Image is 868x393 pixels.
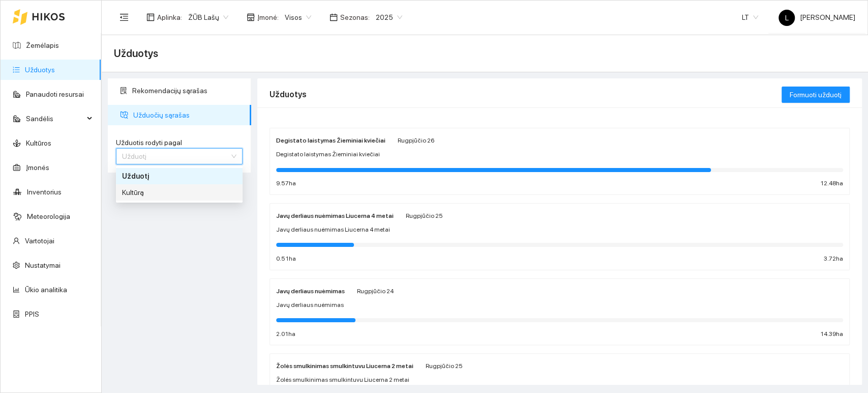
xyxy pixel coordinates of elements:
span: Užduotį [122,172,149,180]
strong: Javų derliaus nuėmimas Liucerna 4 metai [276,212,394,219]
span: Rugpjūčio 26 [398,137,434,144]
a: Meteorologija [27,212,70,220]
a: Ūkio analitika [25,286,67,294]
a: Nustatymai [25,261,61,269]
span: solution [120,87,127,94]
span: menu-fold [119,13,129,22]
a: Javų derliaus nuėmimasRugpjūčio 24Javų derliaus nuėmimas2.01ha14.39ha [270,278,850,346]
a: Javų derliaus nuėmimas Liucerna 4 metaiRugpjūčio 25Javų derliaus nuėmimas Liucerna 4 metai0.51ha3... [270,203,850,270]
span: L [785,10,789,26]
span: Degistato laistymas Žieminiai kviečiai [276,150,380,159]
a: Panaudoti resursai [26,90,84,98]
span: calendar [330,13,338,21]
span: 12.48 ha [820,179,843,188]
span: Sandėlis [26,108,84,129]
span: [PERSON_NAME] [779,13,855,21]
span: Sezonas : [340,12,370,23]
span: 9.57 ha [276,179,296,188]
a: Degistato laistymas Žieminiai kviečiaiRugpjūčio 26Degistato laistymas Žieminiai kviečiai9.57ha12.... [270,128,850,195]
span: Javų derliaus nuėmimas [276,300,344,310]
label: Užduotis rodyti pagal [116,137,243,148]
span: Užduotys [114,45,158,62]
span: Rugpjūčio 25 [426,362,463,370]
span: LT [742,10,758,25]
span: Visos [285,10,311,25]
button: menu-fold [114,7,134,27]
span: 2.01 ha [276,329,295,339]
span: Rekomendacijų sąrašas [132,80,243,101]
a: Žemėlapis [26,41,59,49]
a: Vartotojai [25,237,54,245]
span: Žolės smulkinimas smulkintuvu Liucerna 2 metai [276,375,409,385]
span: ŽŪB Lašų [188,10,228,25]
span: layout [146,13,155,21]
span: Užduotį [122,152,146,160]
div: Užduotys [270,80,782,109]
span: shop [247,13,255,21]
a: Įmonės [26,163,49,172]
a: Kultūros [26,139,51,147]
span: 0.51 ha [276,254,296,264]
span: Rugpjūčio 25 [406,212,443,219]
span: Javų derliaus nuėmimas Liucerna 4 metai [276,225,390,235]
a: Inventorius [27,188,62,196]
a: Užduotys [25,66,55,74]
span: 14.39 ha [820,329,843,339]
span: Kultūrą [122,188,144,196]
button: Formuoti užduotį [782,87,850,103]
span: Įmonė : [257,12,279,23]
strong: Javų derliaus nuėmimas [276,288,345,295]
span: 3.72 ha [824,254,843,264]
strong: Degistato laistymas Žieminiai kviečiai [276,137,385,144]
span: 2025 [376,10,402,25]
span: Formuoti užduotį [790,89,842,100]
a: PPIS [25,310,39,318]
strong: Žolės smulkinimas smulkintuvu Liucerna 2 metai [276,362,413,370]
span: Aplinka : [157,12,182,23]
span: Užduočių sąrašas [133,105,243,125]
span: Rugpjūčio 24 [357,288,394,295]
